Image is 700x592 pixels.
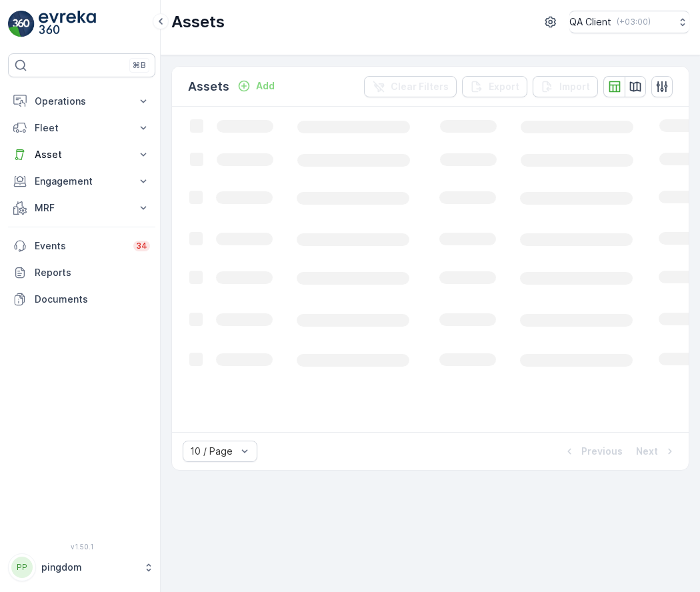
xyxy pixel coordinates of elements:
[8,286,155,313] a: Documents
[35,293,150,306] p: Documents
[8,141,155,168] button: Asset
[8,233,155,259] a: Events34
[391,80,449,93] p: Clear Filters
[8,115,155,141] button: Fleet
[11,557,33,578] div: PP
[8,168,155,195] button: Engagement
[35,239,125,253] p: Events
[561,443,624,459] button: Previous
[569,11,689,33] button: QA Client(+03:00)
[171,11,225,33] p: Assets
[462,76,527,97] button: Export
[8,88,155,115] button: Operations
[35,201,129,215] p: MRF
[188,77,229,96] p: Assets
[8,11,35,37] img: logo
[559,80,590,93] p: Import
[635,443,678,459] button: Next
[35,148,129,161] p: Asset
[35,121,129,135] p: Fleet
[8,259,155,286] a: Reports
[41,561,137,574] p: pingdom
[133,60,146,71] p: ⌘B
[8,553,155,581] button: PPpingdom
[569,15,611,29] p: QA Client
[8,543,155,551] span: v 1.50.1
[636,445,658,458] p: Next
[232,78,280,94] button: Add
[617,17,651,27] p: ( +03:00 )
[35,175,129,188] p: Engagement
[35,266,150,279] p: Reports
[256,79,275,93] p: Add
[364,76,457,97] button: Clear Filters
[39,11,96,37] img: logo_light-DOdMpM7g.png
[35,95,129,108] p: Operations
[489,80,519,93] p: Export
[8,195,155,221] button: MRF
[581,445,623,458] p: Previous
[533,76,598,97] button: Import
[136,241,147,251] p: 34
